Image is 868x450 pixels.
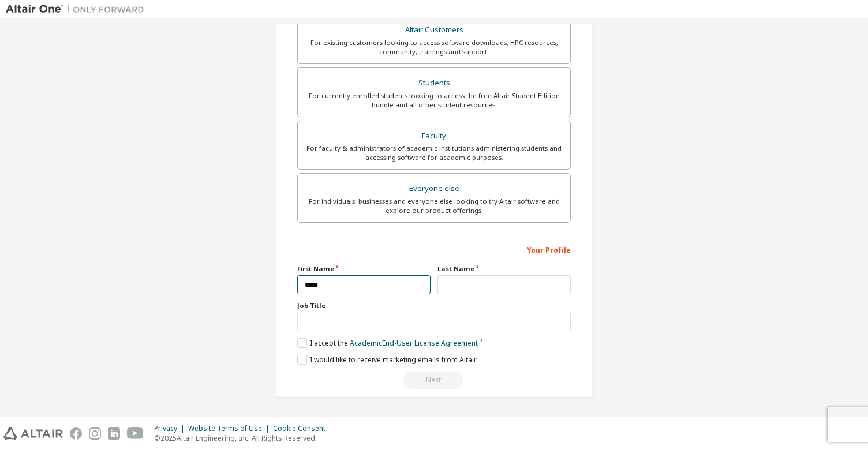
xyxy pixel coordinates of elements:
[305,38,563,57] div: For existing customers looking to access software downloads, HPC resources, community, trainings ...
[273,424,332,433] div: Cookie Consent
[127,427,144,440] img: youtube.svg
[305,197,563,215] div: For individuals, businesses and everyone else looking to try Altair software and explore our prod...
[297,355,477,365] label: I would like to receive marketing emails from Altair
[305,128,563,144] div: Faculty
[305,144,563,162] div: For faculty & administrators of academic institutions administering students and accessing softwa...
[305,22,563,38] div: Altair Customers
[305,75,563,91] div: Students
[437,264,571,273] label: Last Name
[350,338,478,348] a: Academic End-User License Agreement
[305,91,563,110] div: For currently enrolled students looking to access the free Altair Student Edition bundle and all ...
[3,427,63,440] img: altair_logo.svg
[89,427,101,440] img: instagram.svg
[108,427,120,440] img: linkedin.svg
[297,372,571,389] div: Read and acccept EULA to continue
[6,3,150,15] img: Altair One
[154,433,332,443] p: © 2025 Altair Engineering, Inc. All Rights Reserved.
[297,240,571,258] div: Your Profile
[70,427,82,440] img: facebook.svg
[297,264,431,273] label: First Name
[154,424,188,433] div: Privacy
[188,424,273,433] div: Website Terms of Use
[297,301,571,310] label: Job Title
[297,338,478,348] label: I accept the
[305,181,563,197] div: Everyone else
